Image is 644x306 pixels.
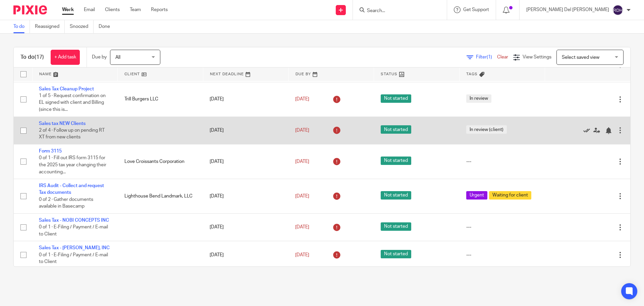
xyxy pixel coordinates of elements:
span: [DATE] [295,194,309,199]
span: Not started [381,222,411,231]
a: Clients [105,6,120,13]
span: Not started [381,94,411,103]
input: Search [366,8,427,14]
a: Team [130,6,141,13]
a: To do [13,20,30,33]
a: + Add task [51,50,80,65]
span: [DATE] [295,225,309,229]
span: Select saved view [562,55,599,60]
img: Pixie [13,5,47,14]
a: Work [62,6,74,13]
span: All [115,55,120,60]
a: Sales tax NEW Clients [39,121,86,126]
a: Done [99,20,115,33]
h1: To do [20,54,44,61]
a: Email [84,6,95,13]
span: Not started [381,157,411,165]
p: [PERSON_NAME] Del [PERSON_NAME] [526,6,609,13]
span: Not started [381,250,411,258]
a: Sales Tax - NOBI CONCEPTS INC [39,218,109,223]
span: [DATE] [295,97,309,101]
span: (1) [487,55,492,59]
span: Waiting for client [489,191,531,200]
span: 1 of 5 · Request confirmation on EL signed with client and Billing (since this is... [39,93,106,112]
span: 0 of 1 · E-Filing / Payment / E-mail to Client [39,225,108,236]
div: --- [466,252,538,258]
td: Lighthouse Bend Landmark, LLC [118,179,203,214]
a: Clear [497,55,508,59]
td: [DATE] [203,241,288,269]
span: (17) [35,54,44,60]
span: 0 of 1 · E-Filing / Payment / E-mail to Client [39,253,108,264]
a: Reports [151,6,168,13]
a: Snoozed [70,20,94,33]
a: Sales Tax - [PERSON_NAME], INC [39,246,110,250]
p: Due by [92,54,107,60]
td: [DATE] [203,82,288,117]
a: Reassigned [35,20,65,33]
span: 0 of 1 · Fill out IRS form 3115 for the 2025 tax year changing their accounting... [39,156,106,174]
div: --- [466,158,538,165]
td: [DATE] [203,179,288,214]
span: [DATE] [295,128,309,133]
div: --- [466,224,538,230]
a: Sales Tax Cleanup Project [39,87,94,91]
td: [DATE] [203,117,288,144]
span: Filter [476,55,497,59]
a: IRS Audit - Collect and request Tax documents [39,183,104,195]
span: [DATE] [295,253,309,257]
td: Love Croissants Corporation [118,144,203,179]
span: Urgent [466,191,487,200]
a: Mark as done [583,127,593,134]
a: Form 3115 [39,149,62,154]
span: In review (client) [466,125,507,134]
span: In review [466,94,491,103]
span: Not started [381,125,411,134]
span: 0 of 2 · Gather documents available in Basecamp [39,197,93,209]
span: 2 of 4 · Follow up on pending RT XT from new clients [39,128,105,140]
td: [DATE] [203,144,288,179]
img: svg%3E [612,5,623,15]
span: [DATE] [295,159,309,164]
td: [DATE] [203,213,288,241]
span: Not started [381,191,411,200]
span: View Settings [523,55,551,59]
td: Trill Burgers LLC [118,82,203,117]
span: Get Support [463,7,489,12]
span: Tags [466,72,478,76]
